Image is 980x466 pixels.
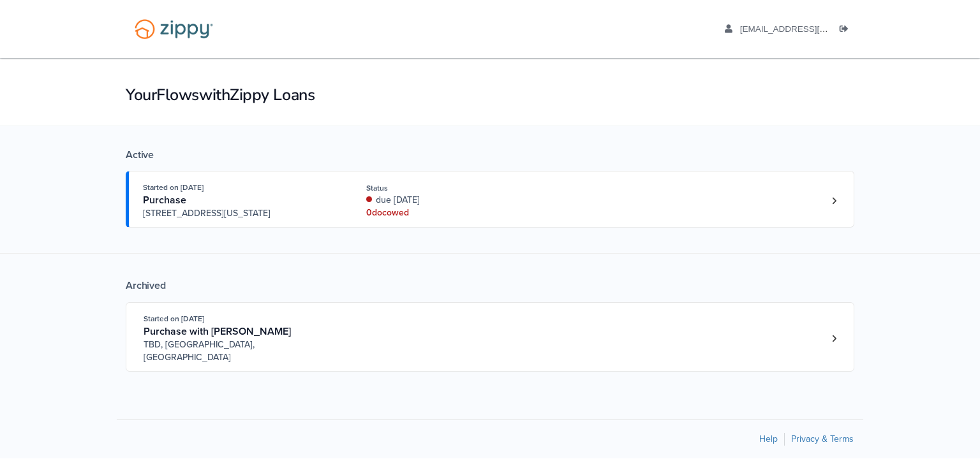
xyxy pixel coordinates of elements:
span: Started on [DATE] [144,314,204,323]
img: Logo [126,13,221,45]
a: Loan number 4167094 [824,191,843,210]
a: Log out [840,24,854,37]
div: Archived [126,279,854,292]
span: TBD, [GEOGRAPHIC_DATA], [GEOGRAPHIC_DATA] [144,339,338,364]
a: Help [759,433,778,444]
a: Privacy & Terms [791,433,854,444]
a: Open loan 4146287 [126,302,854,372]
span: Purchase [143,194,186,207]
a: Loan number 4146287 [824,329,843,348]
div: Status [366,182,537,194]
a: edit profile [725,24,886,37]
h1: Your Flows with Zippy Loans [126,84,854,106]
span: Purchase with [PERSON_NAME] [144,325,291,338]
span: [STREET_ADDRESS][US_STATE] [143,207,338,220]
a: Open loan 4167094 [126,171,854,228]
div: 0 doc owed [366,207,537,219]
div: Active [126,149,854,161]
span: Started on [DATE] [143,183,204,192]
span: mariagraff17@outlook.com [740,24,886,34]
div: due [DATE] [366,194,537,207]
